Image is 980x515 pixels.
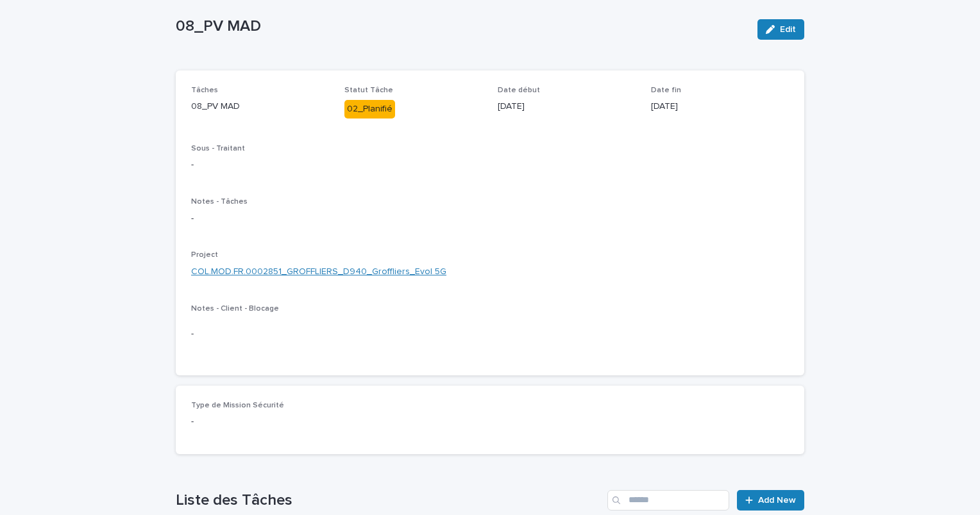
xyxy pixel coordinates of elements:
[191,100,329,113] p: 08_PV MAD
[176,17,747,36] p: 08_PV MAD
[176,491,602,510] h1: Liste des Tâches
[191,415,380,429] p: -
[607,490,729,511] input: Search
[651,86,681,94] span: Date fin
[191,265,446,279] a: COL.MOD.FR.0002851_GROFFLIERS_D940_Groffliers_Evol 5G
[780,25,796,34] span: Edit
[191,212,789,225] p: -
[651,100,789,113] p: [DATE]
[191,145,245,152] span: Sous - Traitant
[737,490,804,511] a: Add New
[757,19,804,40] button: Edit
[758,496,796,505] span: Add New
[191,86,218,94] span: Tâches
[191,158,789,172] p: -
[191,327,789,341] p: -
[344,86,393,94] span: Statut Tâche
[191,251,218,259] span: Project
[191,402,284,409] span: Type de Mission Sécurité
[344,100,395,119] div: 02_Planifié
[191,198,248,206] span: Notes - Tâches
[498,100,636,113] p: [DATE]
[191,305,279,313] span: Notes - Client - Blocage
[498,86,540,94] span: Date début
